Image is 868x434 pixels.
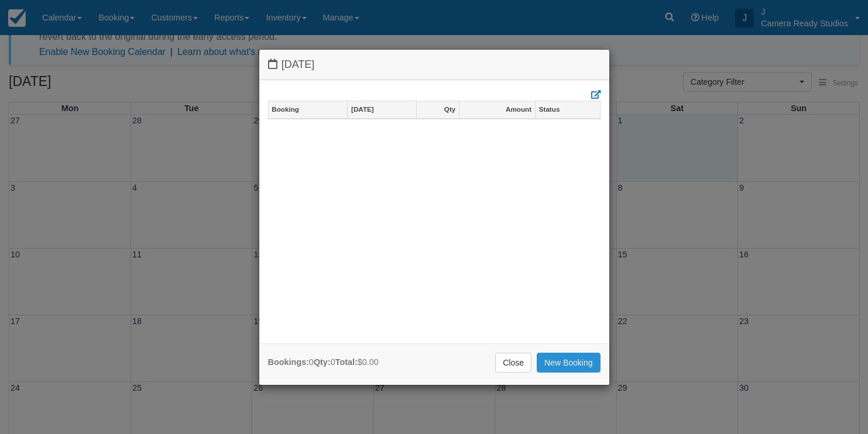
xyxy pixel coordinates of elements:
[268,357,309,367] strong: Bookings:
[348,101,416,118] a: [DATE]
[495,353,531,373] a: Close
[268,58,601,71] h4: [DATE]
[335,357,358,367] strong: Total:
[269,101,348,118] a: Booking
[537,353,601,373] a: New Booking
[268,356,379,368] div: 0 0 $0.00
[314,357,331,367] strong: Qty:
[536,101,600,118] a: Status
[417,101,459,118] a: Qty
[459,101,535,118] a: Amount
